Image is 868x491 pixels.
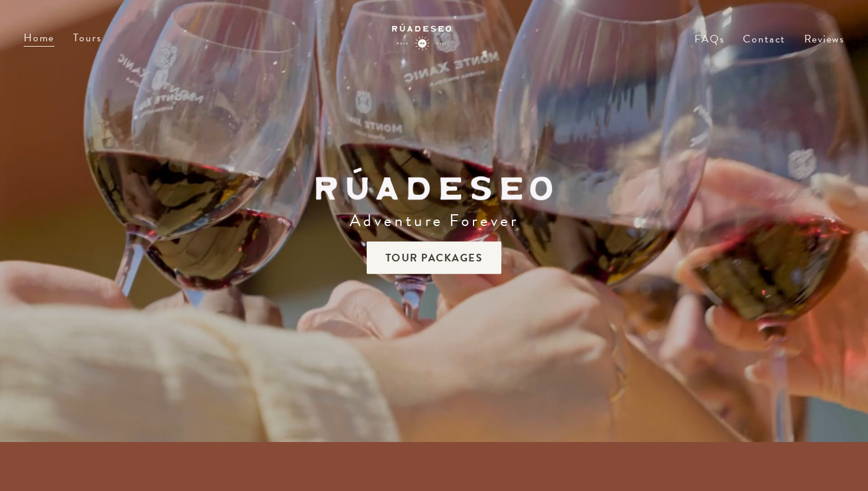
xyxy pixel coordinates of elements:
img: ruadeseo [316,168,552,201]
a: Reviews [804,31,844,47]
span: Tour Packages [367,241,502,274]
a: Tours [73,30,101,45]
a: Tour Packages [367,253,502,263]
a: FAQs [694,35,724,61]
a: Contact [743,35,785,61]
a: Home [24,30,54,45]
h2: Adventure Forever [316,210,552,232]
